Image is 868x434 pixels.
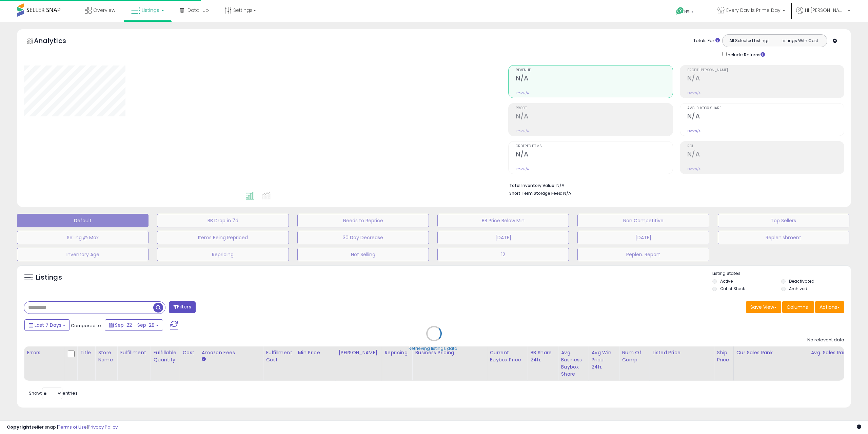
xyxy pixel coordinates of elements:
[687,107,844,110] span: Avg. Buybox Share
[577,231,709,244] button: [DATE]
[693,38,720,44] div: Totals For
[509,181,839,189] li: N/A
[93,7,115,14] span: Overview
[509,183,555,188] b: Total Inventory Value:
[516,167,529,171] small: Prev: N/A
[297,248,429,261] button: Not Selling
[687,150,844,159] h2: N/A
[188,7,209,14] span: DataHub
[7,424,32,430] strong: Copyright
[297,231,429,244] button: 30 Day Decrease
[516,107,672,110] span: Profit
[684,9,693,15] span: Help
[687,69,844,72] span: Profit [PERSON_NAME]
[717,51,773,58] div: Include Returns
[409,345,459,352] div: Retrieving listings data..
[563,190,571,196] span: N/A
[516,69,672,72] span: Revenue
[687,167,701,171] small: Prev: N/A
[157,248,289,261] button: Repricing
[17,248,149,261] button: Inventory Age
[676,7,684,15] i: Get Help
[718,231,849,244] button: Replenishment
[157,214,289,227] button: BB Drop in 7d
[297,214,429,227] button: Needs to Reprice
[577,248,709,261] button: Replen. Report
[805,7,846,14] span: Hi [PERSON_NAME]
[577,214,709,227] button: Non Competitive
[88,424,118,430] a: Privacy Policy
[7,424,118,431] div: seller snap | |
[157,231,289,244] button: Items Being Repriced
[774,36,825,45] button: Listings With Cost
[516,129,529,133] small: Prev: N/A
[437,248,569,261] button: 12
[726,7,781,14] span: Every Day is Prime Day
[718,214,849,227] button: Top Sellers
[671,2,707,22] a: Help
[687,74,844,83] h2: N/A
[516,91,529,95] small: Prev: N/A
[17,231,149,244] button: Selling @ Max
[34,36,79,47] h5: Analytics
[687,129,701,133] small: Prev: N/A
[142,7,159,14] span: Listings
[17,214,149,227] button: Default
[516,145,672,148] span: Ordered Items
[687,112,844,121] h2: N/A
[58,424,87,430] a: Terms of Use
[687,91,701,95] small: Prev: N/A
[687,145,844,148] span: ROI
[796,7,850,22] a: Hi [PERSON_NAME]
[509,190,562,196] b: Short Term Storage Fees:
[516,74,672,83] h2: N/A
[516,112,672,121] h2: N/A
[724,36,775,45] button: All Selected Listings
[437,214,569,227] button: BB Price Below Min
[516,150,672,159] h2: N/A
[437,231,569,244] button: [DATE]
